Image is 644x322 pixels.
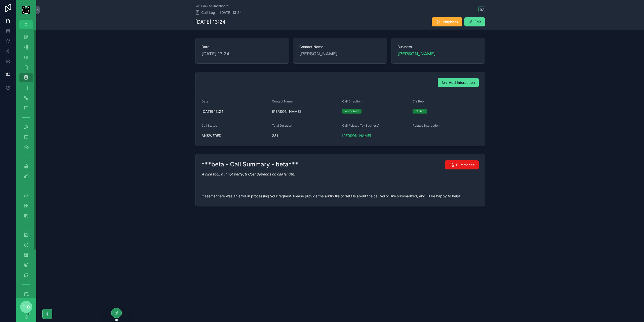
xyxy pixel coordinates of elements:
[272,109,338,114] span: [PERSON_NAME]
[202,124,217,127] span: Call Status
[195,10,215,15] a: Call Log
[456,162,475,167] span: Summarise
[464,17,485,26] button: Edit
[201,10,215,15] span: Call Log
[397,44,479,49] span: Business
[16,29,36,298] div: scrollable content
[202,194,460,198] span: It seems there was an error in processing your request. Please provide the audio file or details ...
[449,80,475,85] span: Add Interaction
[202,172,295,176] em: A nice tool, but not perfect! Cost depends on call length.
[195,18,226,25] h1: [DATE] 13:24
[220,10,242,15] a: [DATE] 13:24
[272,133,338,138] span: 231
[342,133,371,138] a: [PERSON_NAME]
[413,124,439,127] span: Related Interaction
[438,78,479,87] button: Add Interaction
[299,50,381,57] span: [PERSON_NAME]
[22,6,30,14] img: App logo
[342,99,361,103] span: Call Direction
[397,50,436,57] a: [PERSON_NAME]
[413,99,424,103] span: Ciz Rep
[202,44,283,49] span: Date
[202,109,268,114] span: [DATE] 13:24
[299,44,381,49] span: Contact Name
[342,124,379,127] span: Call Related To {Business}
[272,124,292,127] span: Total Duration
[443,19,458,24] span: Playback
[195,4,228,8] a: Back to Dashboard
[202,133,268,138] span: ANSWERED
[416,109,424,114] div: Cillian
[22,304,30,310] span: C|C
[202,50,283,57] span: [DATE] 13:24
[432,17,462,26] button: Playback
[345,109,358,114] div: outbound
[201,4,228,8] span: Back to Dashboard
[445,160,479,169] button: Summarise
[413,133,416,138] span: --
[202,99,208,103] span: Date
[272,99,293,103] span: Contact Name
[202,160,298,168] h2: ***beta - Call Summary - beta***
